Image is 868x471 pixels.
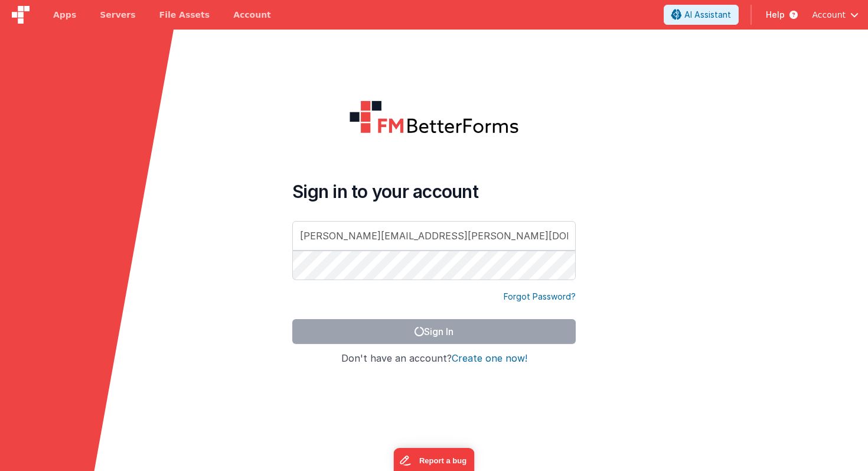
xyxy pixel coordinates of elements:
[53,9,76,21] span: Apps
[812,9,846,21] span: Account
[292,221,576,251] input: Email Address
[100,9,135,21] span: Servers
[664,5,739,25] button: AI Assistant
[159,9,210,21] span: File Assets
[812,9,859,21] button: Account
[766,9,785,21] span: Help
[684,9,731,21] span: AI Assistant
[452,353,527,364] button: Create one now!
[292,319,576,344] button: Sign In
[504,291,576,303] a: Forgot Password?
[292,181,576,202] h4: Sign in to your account
[292,353,576,364] h4: Don't have an account?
